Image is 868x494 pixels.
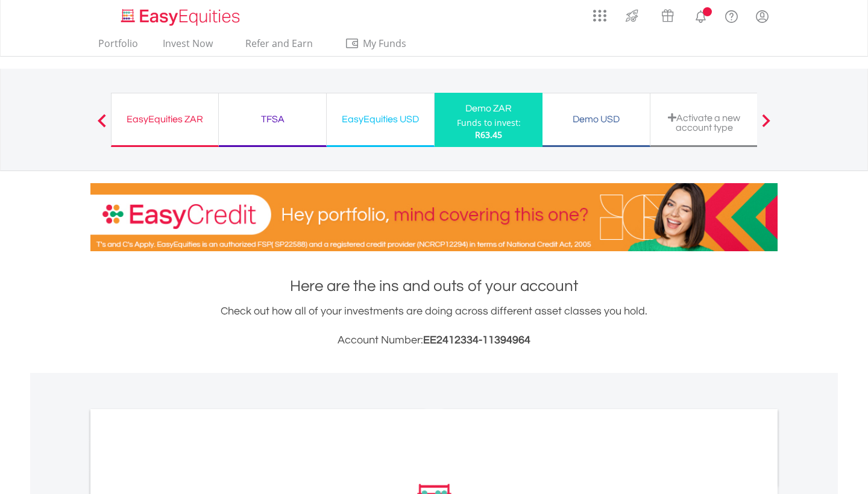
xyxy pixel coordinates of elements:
span: EE2412334-11394964 [423,334,530,346]
span: Refer and Earn [245,37,313,50]
a: Vouchers [650,3,685,25]
img: thrive-v2.svg [622,6,642,25]
span: R63.45 [475,129,502,140]
img: vouchers-v2.svg [658,6,678,25]
a: Home page [116,3,245,27]
img: EasyEquities_Logo.png [119,7,245,27]
div: EasyEquities ZAR [119,111,211,128]
a: My Profile [747,3,778,30]
a: Refer and Earn [233,37,325,56]
span: My Funds [345,36,424,51]
div: Check out how all of your investments are doing across different asset classes you hold. [90,303,778,349]
a: Invest Now [158,37,218,56]
img: grid-menu-icon.svg [593,9,606,22]
h1: Here are the ins and outs of your account [90,275,778,297]
a: AppsGrid [585,3,614,22]
a: FAQ's and Support [716,3,747,27]
div: Activate a new account type [658,113,750,133]
h3: Account Number: [90,332,778,349]
div: Demo USD [550,111,643,128]
div: TFSA [226,111,319,128]
a: Notifications [685,3,716,27]
div: EasyEquities USD [334,111,427,128]
div: Funds to invest: [457,117,521,129]
img: EasyCredit Promotion Banner [90,183,778,251]
div: Demo ZAR [442,100,535,117]
a: Portfolio [93,37,143,56]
